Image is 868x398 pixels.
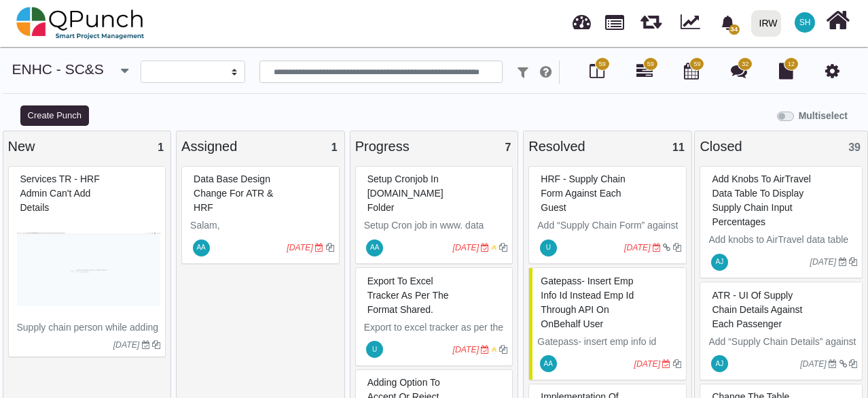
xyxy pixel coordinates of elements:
i: Dependant Task [663,244,670,252]
a: 59 [636,68,653,79]
i: [DATE] [634,359,660,369]
p: Add “Supply Chain Form” against each Guest. [537,218,681,247]
span: #83611 [367,173,444,213]
span: #83357 [541,173,626,213]
a: SH [786,1,823,44]
i: Medium [492,346,497,354]
span: U [372,346,377,353]
p: Supply chain person while adding details to approve HRF is getting unauthorized error [17,320,161,363]
a: IRW [745,1,786,46]
div: Dynamic Report [674,1,712,46]
p: Export to excel tracker as per the format shared. [364,320,508,349]
p: Setup Cron job in www. data folder instead of root folder linked to 500 server error [364,218,508,261]
i: [DATE] [452,243,479,252]
span: Ahad Ahmed Taji [193,239,210,256]
span: AJ [716,361,724,367]
span: U [546,244,551,251]
span: Dashboard [573,8,591,29]
i: Due Date [839,258,847,266]
i: [DATE] [452,345,479,354]
button: Create Punch [20,105,89,126]
i: Clone [326,244,334,252]
div: Progress [355,136,513,156]
a: ENHC - SC&S [12,61,104,77]
span: Abdullah Jahangir [711,254,728,271]
span: #83508 [712,173,811,227]
span: 1 [158,142,164,153]
b: Multiselect [799,110,848,121]
span: AJ [716,259,724,265]
span: #83510 [367,276,449,315]
span: Releases [640,7,662,29]
i: Gantt [636,63,653,79]
i: Clone [499,244,507,252]
span: #83358 [712,290,802,329]
i: Clone [499,346,507,354]
span: 12 [788,60,795,69]
span: 59 [693,60,700,69]
p: Gatepass- insert emp info id instead emp id through API on onBehalf user [537,335,681,378]
span: 1 [331,142,338,153]
i: Due Date [829,360,837,368]
i: Medium [492,244,497,252]
span: #82219 [20,173,100,213]
div: Resolved [528,136,687,156]
i: Clone [849,258,857,266]
span: SH [799,18,811,27]
i: Due Date [662,360,670,368]
span: Abdullah Jahangir [711,355,728,372]
span: #83232 [541,276,634,329]
span: AA [544,361,553,367]
p: Salam, [190,218,334,233]
svg: bell fill [721,16,735,30]
span: Syed Huzaifa Bukhari [795,12,815,33]
span: AA [196,244,205,251]
i: Clone [673,244,681,252]
span: 11 [672,142,685,153]
i: Due Date [142,341,150,349]
span: #83257 [194,173,273,213]
i: Board [590,63,604,79]
i: [DATE] [800,359,827,369]
div: Assigned [181,136,340,156]
div: New [8,136,166,156]
i: Document Library [779,63,793,79]
span: Ahad Ahmed Taji [366,239,383,256]
p: Add knobs to AirTravel data table to display supply chain input percentages [708,233,857,276]
i: [DATE] [624,243,651,252]
i: [DATE] [810,257,837,267]
span: 34 [729,24,740,35]
i: Due Date [315,244,323,252]
span: 59 [647,60,654,69]
img: qpunch-sp.fa6292f.png [16,3,145,44]
i: Calendar [684,63,699,79]
span: 39 [848,142,861,153]
span: Ahad Ahmed Taji [540,355,557,372]
div: Notification [716,10,740,35]
i: Due Date [653,244,661,252]
span: 7 [505,142,511,153]
i: Clone [673,360,681,368]
span: Usman.ali [366,341,383,358]
p: Add “Supply Chain Details” against each Passenger, including option to accept or reject. [708,335,857,378]
span: 32 [742,60,748,69]
i: Punch Discussion [731,63,747,79]
img: ab897efa-616e-4db9-bf56-30a6f1a15fdd.png [17,218,161,320]
i: Clone [849,360,857,368]
a: bell fill34 [712,1,746,44]
i: Clone [152,341,160,349]
span: AA [370,244,379,251]
i: [DATE] [113,340,140,350]
i: Home [826,7,850,33]
span: Usman.ali [540,239,557,256]
i: [DATE] [287,243,313,252]
i: Due Date [481,244,489,252]
span: 59 [599,60,606,69]
i: Dependant Task [839,360,847,368]
div: Closed [700,136,863,156]
i: e.g: punch or !ticket or &Category or #label or @username or $priority or *iteration or ^addition... [540,65,551,79]
i: Due Date [481,346,489,354]
div: IRW [759,12,778,35]
span: Projects [605,9,624,30]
